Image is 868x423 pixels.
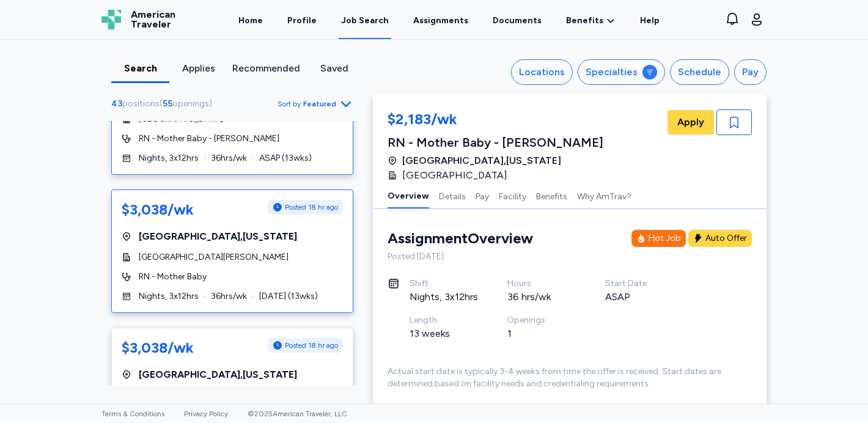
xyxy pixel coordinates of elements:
span: [GEOGRAPHIC_DATA][PERSON_NAME] [139,251,289,263]
button: Why AmTrav? [577,183,631,208]
span: positions [122,98,160,109]
span: Apply [677,115,704,130]
button: Details [439,183,466,208]
div: 36 hrs/wk [507,290,576,304]
button: Locations [511,59,573,85]
div: $3,038/wk [122,200,194,219]
div: Shift [410,278,478,290]
div: $2,183/wk [388,109,603,131]
span: Sort by [278,99,301,109]
div: Applies [174,61,223,76]
div: Posted [DATE] [388,251,752,263]
div: ( ) [111,98,217,110]
button: Schedule [670,59,729,85]
span: 55 [163,98,172,109]
span: Posted 18 hr ago [285,340,338,350]
span: Posted 18 hr ago [285,202,338,212]
button: Specialties [578,59,665,85]
span: 36 hrs/wk [211,152,247,164]
div: Specialties [586,65,638,79]
div: Schedule [678,65,721,79]
div: Pay [742,65,759,79]
img: Logo [101,10,121,29]
div: Hot Job [649,232,681,245]
div: Recommended [232,61,300,76]
button: Apply [668,110,714,134]
div: ASAP [605,290,674,304]
a: Terms & Conditions [101,410,164,418]
span: © 2025 American Traveler, LLC [248,410,347,418]
span: 43 [111,98,122,109]
div: $3,038/wk [122,338,194,358]
div: Search [116,61,164,76]
span: [GEOGRAPHIC_DATA] , [US_STATE] [139,367,297,382]
div: Assignment Overview [388,229,533,248]
a: Privacy Policy [184,410,228,418]
span: RN - Mother Baby [139,271,207,283]
button: Benefits [536,183,567,208]
div: Locations [519,65,565,79]
div: Job Search [341,15,389,27]
button: Pay [476,183,489,208]
div: Hours [507,278,576,290]
div: Saved [310,61,358,76]
span: RN - Mother Baby - [PERSON_NAME] [139,133,279,145]
span: American Traveler [131,10,175,29]
button: Overview [388,183,429,208]
span: [GEOGRAPHIC_DATA] , [US_STATE] [402,153,561,168]
button: Facility [499,183,526,208]
span: [GEOGRAPHIC_DATA] [402,168,507,183]
span: ASAP ( 13 wks) [259,152,312,164]
div: Length [410,314,478,326]
span: [DATE] ( 13 wks) [259,290,318,303]
button: Sort byFeatured [278,97,353,111]
a: Benefits [566,15,616,27]
span: openings [172,98,209,109]
div: Openings [507,314,576,326]
div: Nights, 3x12hrs [410,290,478,304]
span: 36 hrs/wk [211,290,247,303]
div: Auto Offer [705,232,747,245]
span: Nights, 3x12hrs [139,290,199,303]
span: Featured [303,99,336,109]
div: 1 [507,326,576,341]
span: Benefits [566,15,603,27]
span: Nights, 3x12hrs [139,152,199,164]
a: Job Search [339,1,391,39]
span: [GEOGRAPHIC_DATA] , [US_STATE] [139,229,297,244]
div: Actual start date is typically 3-4 weeks from time the offer is received. Start dates are determi... [388,366,752,390]
button: Pay [734,59,767,85]
div: Start Date [605,278,674,290]
div: RN - Mother Baby - [PERSON_NAME] [388,134,603,151]
div: 13 weeks [410,326,478,341]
